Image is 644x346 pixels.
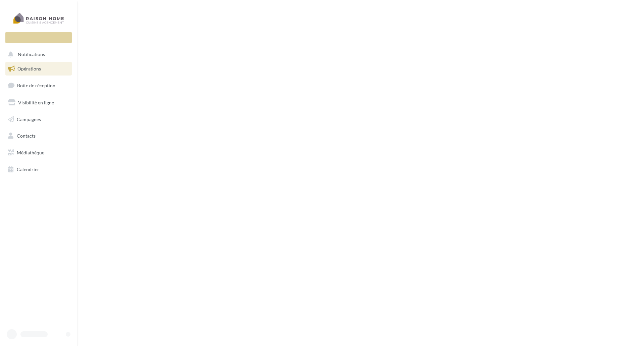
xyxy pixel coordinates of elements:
span: Opérations [17,66,41,71]
span: Boîte de réception [17,83,55,88]
a: Contacts [4,129,73,143]
span: Notifications [18,52,45,57]
div: Nouvelle campagne [5,32,72,43]
a: Calendrier [4,162,73,177]
a: Boîte de réception [4,78,73,93]
a: Visibilité en ligne [4,96,73,110]
span: Visibilité en ligne [18,100,54,105]
span: Calendrier [17,166,39,172]
span: Médiathèque [17,150,44,155]
span: Contacts [17,133,36,139]
span: Campagnes [17,116,41,122]
a: Campagnes [4,112,73,127]
a: Médiathèque [4,146,73,160]
a: Opérations [4,62,73,76]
